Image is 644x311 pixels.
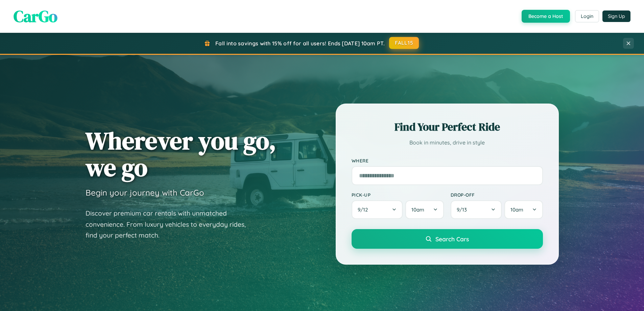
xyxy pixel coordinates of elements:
[352,119,543,134] h2: Find Your Perfect Ride
[352,192,444,198] label: Pick-up
[358,206,371,213] span: 9 / 12
[522,10,570,23] button: Become a Host
[451,200,502,219] button: 9/13
[435,235,469,243] span: Search Cars
[405,200,444,219] button: 10am
[575,10,599,22] button: Login
[352,138,543,148] p: Book in minutes, drive in style
[457,206,470,213] span: 9 / 13
[14,5,57,27] span: CarGo
[352,229,543,249] button: Search Cars
[352,158,543,163] label: Where
[86,127,276,181] h1: Wherever you go, we go
[602,10,630,22] button: Sign Up
[510,206,523,213] span: 10am
[411,206,424,213] span: 10am
[86,187,204,198] h3: Begin your journey with CarGo
[352,200,403,219] button: 9/12
[389,37,419,49] button: FALL15
[451,192,543,198] label: Drop-off
[86,208,255,241] p: Discover premium car rentals with unmatched convenience. From luxury vehicles to everyday rides, ...
[215,40,385,47] span: Fall into savings with 15% off for all users! Ends [DATE] 10am PT.
[504,200,543,219] button: 10am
